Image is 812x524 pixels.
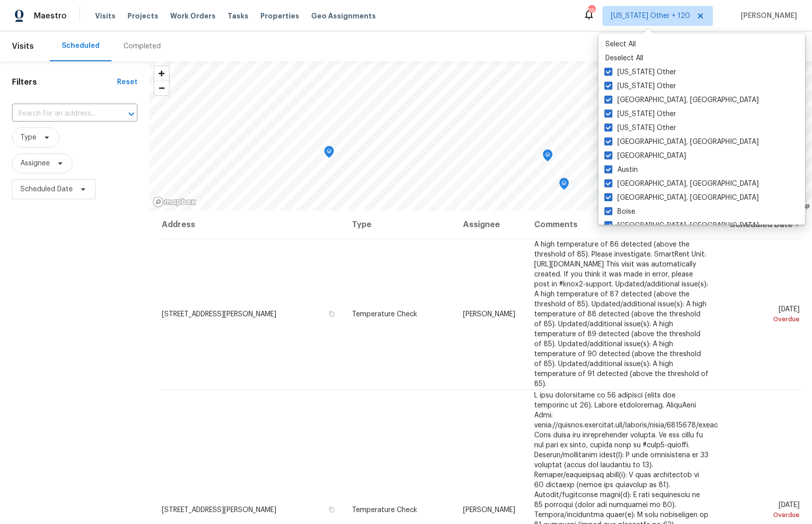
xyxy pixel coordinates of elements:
[162,311,276,318] span: [STREET_ADDRESS][PERSON_NAME]
[149,61,812,211] canvas: Map
[604,67,676,77] label: [US_STATE] Other
[352,311,417,318] span: Temperature Check
[559,178,569,193] div: Map marker
[327,309,336,318] button: Copy Address
[311,11,376,21] span: Geo Assignments
[124,107,138,121] button: Open
[12,106,110,122] input: Search for an address...
[12,35,34,57] span: Visits
[604,95,759,105] label: [GEOGRAPHIC_DATA], [GEOGRAPHIC_DATA]
[123,41,161,51] div: Completed
[737,11,797,21] span: [PERSON_NAME]
[352,507,417,514] span: Temperature Check
[170,11,216,21] span: Work Orders
[62,41,100,51] div: Scheduled
[20,158,50,168] span: Assignee
[20,184,73,194] span: Scheduled Date
[455,211,527,239] th: Assignee
[604,123,676,133] label: [US_STATE] Other
[228,12,248,19] span: Tasks
[604,221,759,231] label: [GEOGRAPHIC_DATA], [GEOGRAPHIC_DATA]
[463,507,515,514] span: [PERSON_NAME]
[117,77,137,87] div: Reset
[344,211,455,239] th: Type
[604,193,759,203] label: [GEOGRAPHIC_DATA], [GEOGRAPHIC_DATA]
[604,81,676,91] label: [US_STATE] Other
[161,211,344,239] th: Address
[604,165,638,175] label: Austin
[20,132,36,142] span: Type
[726,510,800,520] div: Overdue
[726,306,800,324] span: [DATE]
[605,53,798,63] p: Deselect All
[154,66,169,81] button: Zoom in
[604,151,686,161] label: [GEOGRAPHIC_DATA]
[327,505,336,514] button: Copy Address
[152,196,196,208] a: Mapbox homepage
[604,137,759,147] label: [GEOGRAPHIC_DATA], [GEOGRAPHIC_DATA]
[718,211,800,239] th: Scheduled Date ↑
[154,81,169,95] button: Zoom out
[604,207,635,217] label: Boise
[260,11,299,21] span: Properties
[543,149,553,165] div: Map marker
[534,241,708,388] span: A high temperature of 86 detected (above the threshold of 85). Please investigate. SmartRent Unit...
[324,146,334,161] div: Map marker
[526,211,718,239] th: Comments
[726,502,800,520] span: [DATE]
[604,179,759,189] label: [GEOGRAPHIC_DATA], [GEOGRAPHIC_DATA]
[605,39,798,49] p: Select All
[726,314,800,324] div: Overdue
[463,311,515,318] span: [PERSON_NAME]
[12,77,117,87] h1: Filters
[34,11,67,21] span: Maestro
[604,109,676,119] label: [US_STATE] Other
[127,11,158,21] span: Projects
[611,11,690,21] span: [US_STATE] Other + 120
[162,507,276,514] span: [STREET_ADDRESS][PERSON_NAME]
[588,6,595,16] div: 766
[95,11,116,21] span: Visits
